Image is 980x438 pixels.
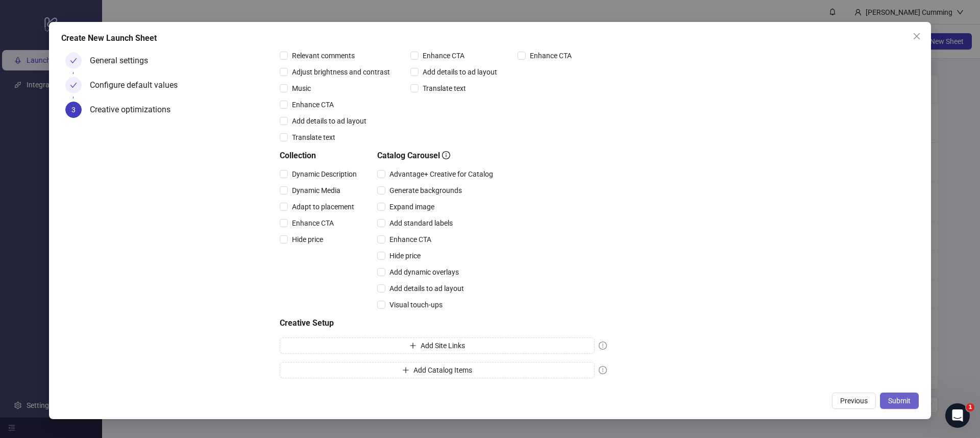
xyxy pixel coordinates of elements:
[61,32,919,44] div: Create New Launch Sheet
[385,234,435,245] span: Enhance CTA
[442,151,450,159] span: info-circle
[409,342,416,349] span: plus
[385,217,457,229] span: Add standard labels
[280,362,595,378] button: Add Catalog Items
[288,99,338,110] span: Enhance CTA
[840,397,868,405] span: Previous
[288,132,339,143] span: Translate text
[280,337,595,354] button: Add Site Links
[70,82,77,89] span: check
[599,342,607,350] span: exclamation-circle
[913,32,921,40] span: close
[402,367,409,374] span: plus
[288,185,345,196] span: Dynamic Media
[288,234,327,245] span: Hide price
[599,366,607,374] span: exclamation-circle
[888,397,911,405] span: Submit
[280,317,607,329] h5: Creative Setup
[385,168,497,180] span: Advantage+ Creative for Catalog
[288,201,358,212] span: Adapt to placement
[945,403,970,428] iframe: Intercom live chat
[90,53,156,69] div: General settings
[385,283,468,294] span: Add details to ad layout
[419,83,470,94] span: Translate text
[909,28,925,44] button: Close
[288,66,394,78] span: Adjust brightness and contrast
[421,342,465,350] span: Add Site Links
[385,185,466,196] span: Generate backgrounds
[280,150,361,162] h5: Collection
[71,106,76,114] span: 3
[385,250,425,261] span: Hide price
[413,366,472,374] span: Add Catalog Items
[385,201,438,212] span: Expand image
[288,168,361,180] span: Dynamic Description
[288,83,315,94] span: Music
[832,393,876,409] button: Previous
[90,77,186,93] div: Configure default values
[880,393,919,409] button: Submit
[90,102,179,118] div: Creative optimizations
[526,50,576,61] span: Enhance CTA
[419,50,469,61] span: Enhance CTA
[419,66,501,78] span: Add details to ad layout
[288,115,371,127] span: Add details to ad layout
[70,57,77,64] span: check
[966,403,974,411] span: 1
[377,150,497,162] h5: Catalog Carousel
[288,50,359,61] span: Relevant comments
[385,299,447,310] span: Visual touch-ups
[288,217,338,229] span: Enhance CTA
[385,266,463,278] span: Add dynamic overlays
